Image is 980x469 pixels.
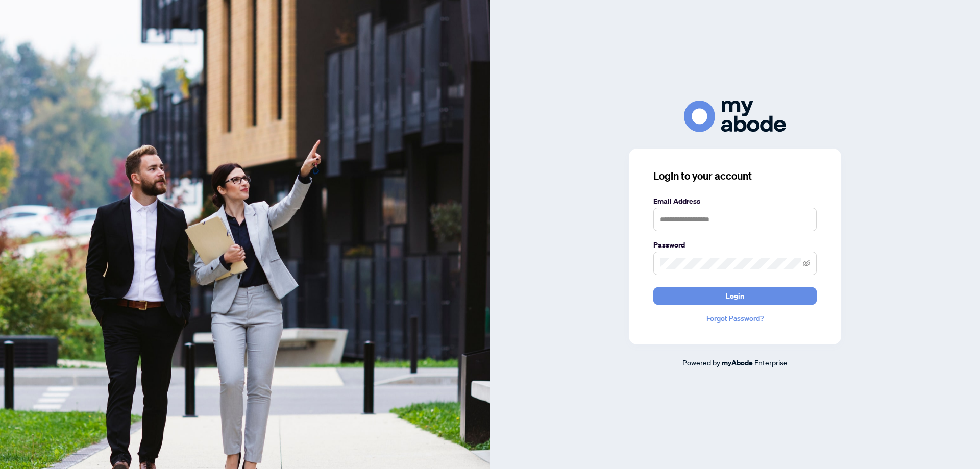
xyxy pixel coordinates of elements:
[653,195,817,207] label: Email Address
[653,287,817,305] button: Login
[722,357,753,368] a: myAbode
[684,101,786,132] img: ma-logo
[653,239,817,251] label: Password
[726,288,744,304] span: Login
[803,260,810,267] span: eye-invisible
[653,169,817,183] h3: Login to your account
[653,313,817,324] a: Forgot Password?
[682,358,720,367] span: Powered by
[754,358,788,367] span: Enterprise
